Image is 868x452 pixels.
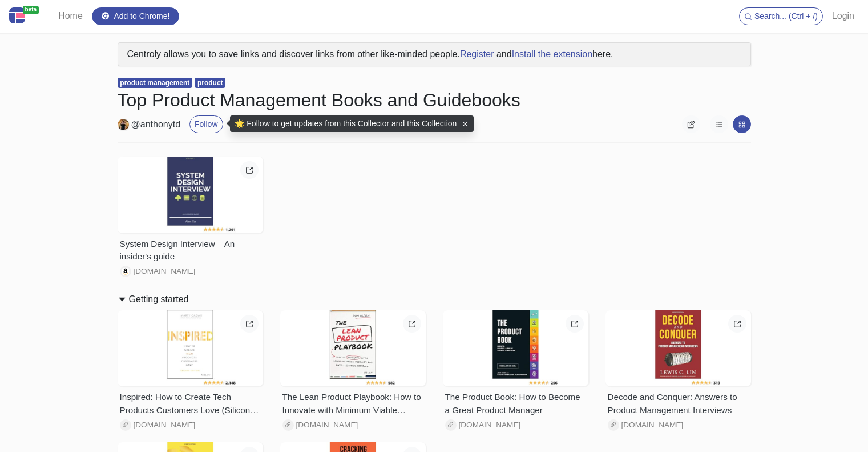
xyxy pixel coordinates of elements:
span: www.amazon.com [134,419,196,431]
a: @anthonytd [131,118,181,131]
a: beta [9,5,45,28]
span: beta [23,6,39,14]
div: 🌟 Follow to get updates from this Collector and this Collection [230,115,474,132]
div: Centroly allows you to save links and discover links from other like-minded people. here. [118,42,751,66]
a: Register [460,49,494,59]
a: Home [54,5,87,27]
img: www.amazon.com [122,268,129,275]
span: and [496,49,592,59]
h2: Getting started [129,294,189,305]
button: Follow [189,115,223,133]
h1: Top Product Management Books and Guidebooks [118,89,751,111]
span: www.amazon.com [621,419,684,431]
span: product management [118,78,193,88]
a: Install the extension [512,49,592,59]
button: Copy link [682,115,700,133]
img: anthonytd [118,119,129,130]
span: product [195,78,225,88]
button: Coming soon... [710,115,728,133]
div: System Design Interview – An insider's guide [120,238,261,264]
div: Inspired: How to Create Tech Products Customers Love (Silicon Valley Product Group) [120,391,261,417]
a: Login [827,5,859,27]
div: The Lean Product Playbook: How to Innovate with Minimum Viable Products and Rapid Customer Feedback [282,391,423,417]
a: Add to Chrome! [92,7,180,25]
button: Search... (Ctrl + /) [739,7,823,25]
span: www.amazon.com [134,266,196,277]
span: www.amazon.com [459,419,521,431]
span: Search... (Ctrl + /) [754,11,818,21]
img: Centroly [9,7,25,23]
div: The Product Book: How to Become a Great Product Manager [445,391,586,417]
div: Decode and Conquer: Answers to Product Management Interviews [608,391,749,417]
span: www.amazon.com [296,419,358,431]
